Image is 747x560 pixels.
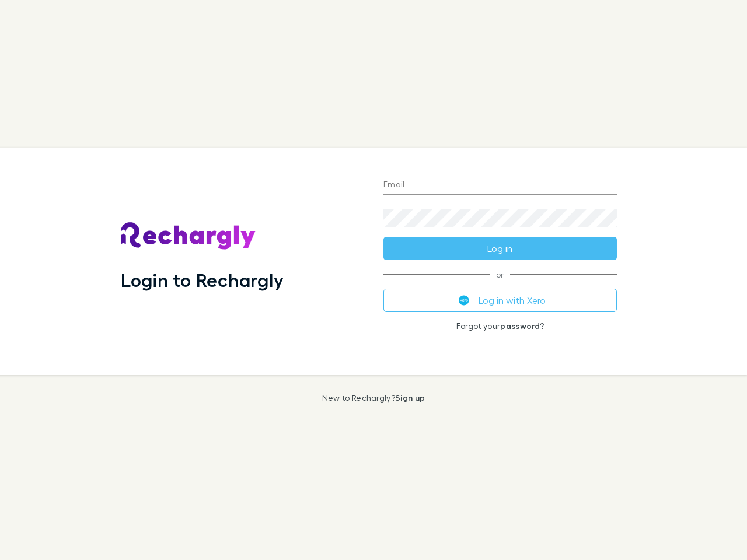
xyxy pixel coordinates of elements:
button: Log in with Xero [383,289,617,312]
p: Forgot your ? [383,321,617,331]
img: Xero's logo [459,295,469,306]
img: Rechargly's Logo [121,222,256,250]
h1: Login to Rechargly [121,269,284,291]
a: Sign up [395,393,425,402]
p: New to Rechargly? [322,393,425,402]
button: Log in [383,237,617,260]
a: password [500,321,540,331]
